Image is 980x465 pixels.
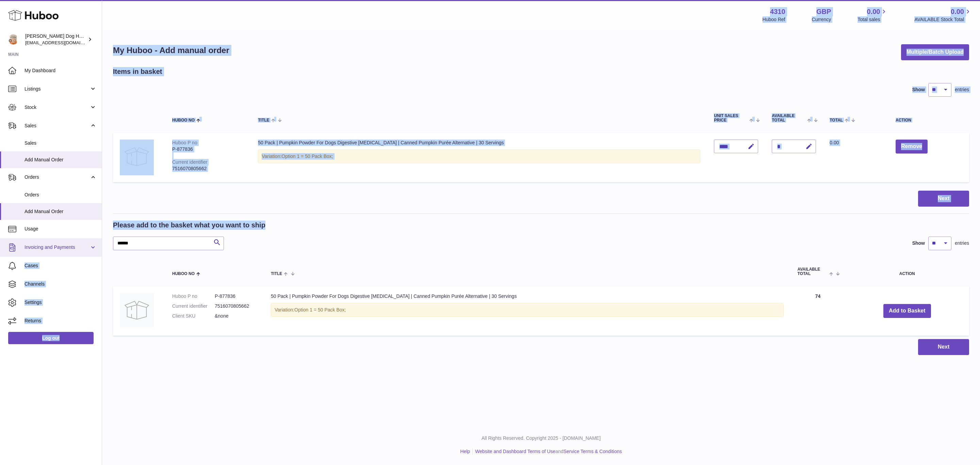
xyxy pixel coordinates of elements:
[172,272,195,276] span: Huboo no
[914,7,972,23] a: 0.00 AVAILABLE Stock Total
[25,40,100,45] span: [EMAIL_ADDRESS][DOMAIN_NAME]
[271,303,784,317] div: Variation:
[914,16,972,23] span: AVAILABLE Stock Total
[883,304,931,318] button: Add to Basket
[25,33,86,46] div: [PERSON_NAME] Dog House
[24,86,89,92] span: Listings
[172,165,244,172] div: 7516070805662
[816,7,831,16] strong: GBP
[8,34,18,45] img: internalAdmin-4310@internal.huboo.com
[172,146,244,153] div: P-877836
[24,67,97,74] span: My Dashboard
[120,293,154,327] img: 50 Pack | Pumpkin Powder For Dogs Digestive Prebiotic | Canned Pumpkin Purée Alternative | 30 Ser...
[264,286,790,336] td: 50 Pack | Pumpkin Powder For Dogs Digestive [MEDICAL_DATA] | Canned Pumpkin Purée Alternative | 3...
[108,435,975,442] p: All Rights Reserved. Copyright 2025 - [DOMAIN_NAME]
[912,240,925,246] label: Show
[24,192,97,198] span: Orders
[24,318,97,324] span: Returns
[951,7,964,16] span: 0.00
[714,114,748,123] span: Unit Sales Price
[258,149,700,163] div: Variation:
[215,313,257,319] dd: &none
[473,448,622,455] li: and
[24,157,97,163] span: Add Manual Order
[24,140,97,146] span: Sales
[772,114,805,123] span: AVAILABLE Total
[475,449,555,454] a: Website and Dashboard Terms of Use
[251,133,707,182] td: 50 Pack | Pumpkin Powder For Dogs Digestive [MEDICAL_DATA] | Canned Pumpkin Purée Alternative | 3...
[24,299,97,306] span: Settings
[770,7,785,16] strong: 4310
[113,67,162,76] h2: Items in basket
[460,449,470,454] a: Help
[258,118,269,123] span: Title
[830,140,839,145] span: 0.00
[955,86,969,93] span: entries
[24,208,97,215] span: Add Manual Order
[172,303,215,309] dt: Current identifier
[271,272,282,276] span: Title
[896,118,962,123] div: Action
[797,267,828,276] span: AVAILABLE Total
[845,260,969,283] th: Action
[763,16,785,23] div: Huboo Ref
[830,118,843,123] span: Total
[172,159,208,165] div: Current identifier
[912,86,925,93] label: Show
[8,332,94,344] a: Log out
[918,191,969,207] button: Next
[113,221,265,230] h2: Please add to the basket what you want to ship
[563,449,622,454] a: Service Terms & Conditions
[955,240,969,246] span: entries
[215,303,257,309] dd: 7516070805662
[918,339,969,355] button: Next
[120,140,154,174] img: 50 Pack | Pumpkin Powder For Dogs Digestive Prebiotic | Canned Pumpkin Purée Alternative | 30 Ser...
[172,118,195,123] span: Huboo no
[857,16,888,23] span: Total sales
[113,45,229,56] h1: My Huboo - Add manual order
[24,174,89,180] span: Orders
[867,7,880,16] span: 0.00
[24,123,89,129] span: Sales
[857,7,888,23] a: 0.00 Total sales
[24,262,97,269] span: Cases
[24,244,89,251] span: Invoicing and Payments
[812,16,831,23] div: Currency
[172,140,197,145] div: Huboo P no
[24,226,97,232] span: Usage
[896,140,928,154] button: Remove
[172,293,215,300] dt: Huboo P no
[24,104,89,111] span: Stock
[24,281,97,287] span: Channels
[215,293,257,300] dd: P-877836
[790,286,845,336] td: 74
[901,44,969,60] button: Multiple/Batch Upload
[172,313,215,319] dt: Client SKU
[294,307,346,312] span: Option 1 = 50 Pack Box;
[281,154,333,159] span: Option 1 = 50 Pack Box;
